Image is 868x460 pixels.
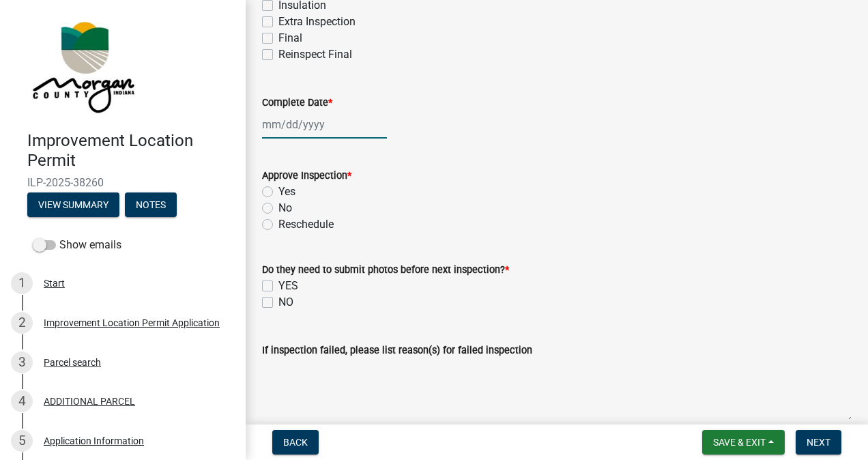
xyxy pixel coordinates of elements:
div: ADDITIONAL PARCEL [44,397,135,406]
button: View Summary [27,192,119,217]
div: 5 [11,430,33,452]
label: Show emails [33,237,121,253]
div: Start [44,278,65,288]
span: Back [283,437,308,448]
label: Do they need to submit photos before next inspection? [262,265,509,275]
label: NO [278,294,293,311]
img: Morgan County, Indiana [27,14,137,117]
span: ILP-2025-38260 [27,176,218,189]
div: 1 [11,272,33,294]
button: Back [272,430,319,455]
wm-modal-confirm: Notes [125,200,177,211]
label: No [278,200,292,216]
label: Approve Inspection [262,171,351,181]
div: Application Information [44,436,144,446]
div: 4 [11,390,33,412]
wm-modal-confirm: Summary [27,200,119,211]
input: mm/dd/yyyy [262,111,387,139]
div: 3 [11,351,33,373]
label: Final [278,30,302,46]
div: 2 [11,312,33,334]
label: YES [278,278,298,294]
button: Next [796,430,841,455]
button: Notes [125,192,177,217]
label: If inspection failed, please list reason(s) for failed inspection [262,346,532,356]
label: Reinspect Final [278,46,352,63]
label: Reschedule [278,216,334,233]
div: Improvement Location Permit Application [44,318,220,328]
div: Parcel search [44,358,101,367]
h4: Improvement Location Permit [27,131,235,171]
label: Extra Inspection [278,14,356,30]
button: Save & Exit [702,430,785,455]
span: Save & Exit [713,437,766,448]
label: Complete Date [262,98,332,108]
span: Next [807,437,830,448]
label: Yes [278,184,295,200]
